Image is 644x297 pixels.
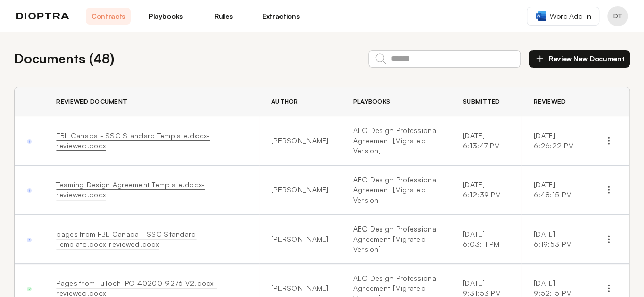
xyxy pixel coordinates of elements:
[27,238,32,242] img: Done
[86,8,131,25] a: Contracts
[259,166,341,215] td: [PERSON_NAME]
[16,13,69,20] img: logo
[201,8,246,25] a: Rules
[527,7,599,26] a: Word Add-in
[550,11,591,21] span: Word Add-in
[451,116,521,166] td: [DATE] 6:13:47 PM
[14,49,114,69] h2: Documents ( 48 )
[451,87,521,116] th: Submitted
[451,166,521,215] td: [DATE] 6:12:39 PM
[44,87,259,116] th: Reviewed Document
[529,50,630,68] button: Review New Document
[521,166,589,215] td: [DATE] 6:48:15 PM
[353,224,438,254] a: AEC Design Professional Agreement [Migrated Version]
[521,87,589,116] th: Reviewed
[341,87,450,116] th: Playbooks
[259,215,341,264] td: [PERSON_NAME]
[56,131,210,150] a: FBL Canada - SSC Standard Template.docx-reviewed.docx
[27,139,32,144] img: Done
[353,125,438,156] a: AEC Design Professional Agreement [Migrated Version]
[143,8,188,25] a: Playbooks
[27,188,32,193] img: Done
[56,229,196,248] a: pages from FBL Canada - SSC Standard Template.docx-reviewed.docx
[258,8,303,25] a: Extractions
[451,215,521,264] td: [DATE] 6:03:11 PM
[521,215,589,264] td: [DATE] 6:19:53 PM
[27,287,32,291] img: Done
[259,87,341,116] th: Author
[353,175,438,205] a: AEC Design Professional Agreement [Migrated Version]
[521,116,589,166] td: [DATE] 6:26:22 PM
[607,6,628,26] button: Profile menu
[536,11,546,21] img: word
[56,180,205,199] a: Teaming Design Agreement Template.docx-reviewed.docx
[259,116,341,166] td: [PERSON_NAME]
